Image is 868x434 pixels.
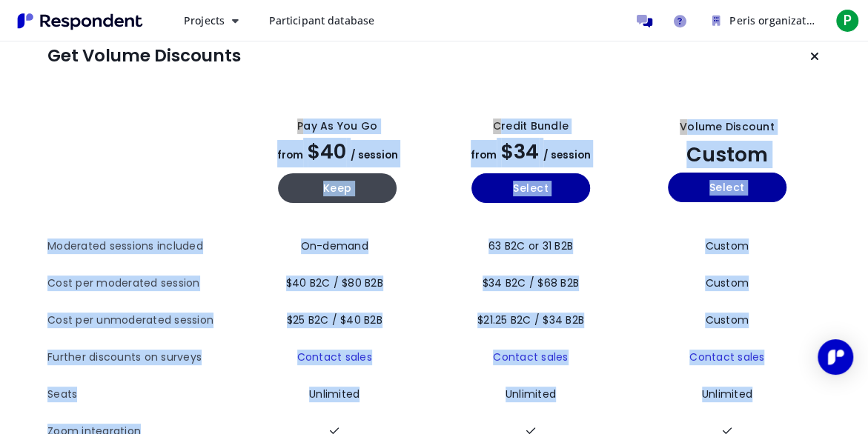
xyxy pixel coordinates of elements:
span: On-demand [301,238,368,253]
div: Volume Discount [680,119,775,135]
th: Cost per unmoderated session [47,302,241,339]
span: $25 B2C / $40 B2B [287,313,382,327]
a: Participant database [256,7,386,34]
div: Credit Bundle [493,118,569,134]
span: Custom [705,313,749,327]
span: 63 B2C or 31 B2B [488,238,573,253]
span: from [277,148,303,162]
span: Projects [184,13,225,27]
button: Keep current plan [800,41,829,71]
button: P [832,7,862,34]
span: Custom [686,141,768,168]
span: $21.25 B2C / $34 B2B [477,313,584,327]
th: Further discounts on surveys [47,339,241,376]
button: Projects [172,7,251,34]
a: Contact sales [493,350,568,364]
span: $34 [501,138,539,165]
a: Help and support [665,6,695,36]
a: Message participants [629,6,659,36]
span: $34 B2C / $68 B2B [483,276,579,290]
span: Custom [705,276,749,290]
h1: Get Volume Discounts [47,46,241,67]
span: Unlimited [506,387,556,401]
span: Participant database [268,13,374,27]
a: Contact sales [297,350,372,364]
span: $40 B2C / $80 B2B [286,276,383,290]
button: Select yearly basic plan [471,173,590,203]
span: from [471,148,497,162]
img: Respondent [12,9,148,33]
button: Select yearly custom_static plan [668,173,786,202]
span: $40 [308,138,346,165]
span: P [835,9,859,33]
button: Peris organization Team [700,7,826,34]
span: Peris organization Team [729,13,852,27]
span: Unlimited [309,387,360,401]
span: / session [351,148,398,162]
span: / session [543,148,591,162]
div: Open Intercom Messenger [818,339,853,375]
th: Cost per moderated session [47,265,241,302]
th: Seats [47,376,241,413]
button: Keep current yearly payg plan [278,173,397,203]
div: Pay as you go [297,118,377,134]
th: Moderated sessions included [47,228,241,265]
span: Custom [705,238,749,253]
a: Contact sales [689,350,764,364]
span: Unlimited [702,387,752,401]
